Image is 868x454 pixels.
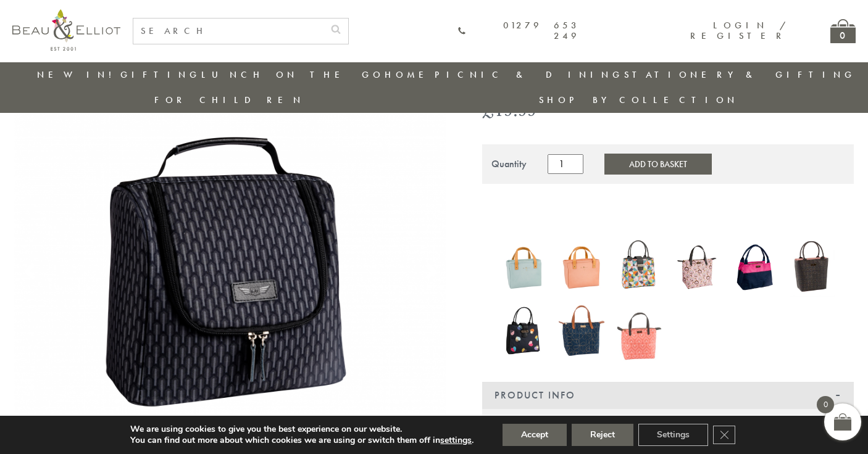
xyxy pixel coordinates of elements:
[674,237,720,297] img: Boho Luxury Insulated Lunch Bag
[539,94,738,106] a: Shop by collection
[830,19,856,43] a: 0
[732,237,778,299] a: Colour Block Insulated Lunch Bag
[817,396,834,413] span: 0
[435,68,624,81] a: Picnic & Dining
[120,68,201,81] a: Gifting
[559,300,604,361] img: Navy 7L Luxury Insulated Lunch Bag
[617,237,662,297] img: Carnaby Bloom Insulated Lunch Handbag
[37,68,120,81] a: New in!
[617,301,662,363] a: Insulated 7L Luxury Lunch Bag
[732,237,778,297] img: Colour Block Insulated Lunch Bag
[790,237,835,297] img: Dove Insulated Lunch Bag
[559,237,604,297] img: Lexington lunch bag blush
[154,94,304,106] a: For Children
[503,424,567,446] button: Accept
[617,237,662,299] a: Carnaby Bloom Insulated Lunch Handbag
[617,301,662,360] img: Insulated 7L Luxury Lunch Bag
[604,154,712,175] button: Add to Basket
[130,435,474,446] p: You can find out more about which cookies we are using or switch them off in .
[201,68,384,81] a: Lunch On The Go
[482,382,854,409] div: Product Info
[501,237,546,300] a: Lexington lunch bag eau de nil
[674,237,720,299] a: Boho Luxury Insulated Lunch Bag
[559,300,604,364] a: Navy 7L Luxury Insulated Lunch Bag
[491,159,527,170] div: Quantity
[559,237,604,300] a: Lexington lunch bag blush
[501,237,546,297] img: Lexington lunch bag eau de nil
[501,303,546,357] img: Emily Heart Insulated Lunch Bag
[130,424,474,435] p: We are using cookies to give you the best experience on our website.
[12,9,120,51] img: logo
[385,68,434,81] a: Home
[548,154,583,174] input: Product quantity
[457,20,580,42] a: 01279 653 249
[690,19,787,42] a: Login / Register
[790,237,835,299] a: Dove Insulated Lunch Bag
[480,191,667,221] iframe: Secure express checkout frame
[572,424,633,446] button: Reject
[501,303,546,360] a: Emily Heart Insulated Lunch Bag
[133,19,323,44] input: SEARCH
[669,191,856,221] iframe: Secure express checkout frame
[638,424,708,446] button: Settings
[713,426,735,444] button: Close GDPR Cookie Banner
[440,435,472,446] button: settings
[624,68,856,81] a: Stationery & Gifting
